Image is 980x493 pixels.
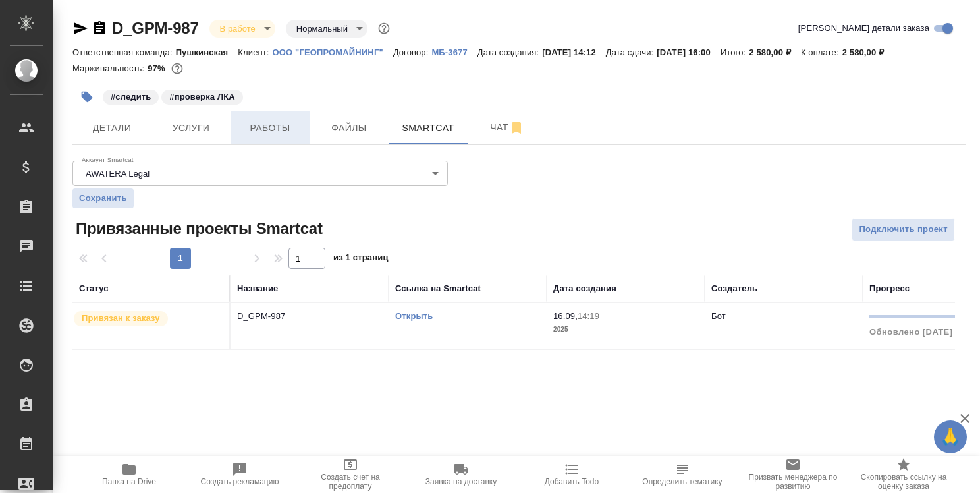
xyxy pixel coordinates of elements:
[72,47,176,57] p: Ответственная команда:
[237,310,382,323] p: D_GPM-987
[159,120,223,136] span: Услуги
[101,90,160,101] span: следить
[578,311,599,321] p: 14:19
[80,120,144,136] span: Детали
[82,312,160,325] p: Привязан к заказу
[859,222,948,237] span: Подключить проект
[477,47,542,57] p: Дата создания:
[395,311,433,321] a: Открыть
[476,119,539,136] span: Чат
[431,47,477,57] p: МБ-3677
[801,47,842,57] p: К оплате:
[749,47,801,57] p: 2 580,00 ₽
[711,282,757,295] div: Создатель
[238,47,272,57] p: Клиент:
[176,47,238,57] p: Пушкинская
[273,47,393,57] p: ООО "ГЕОПРОМАЙНИНГ"
[508,120,524,136] svg: Отписаться
[79,282,109,295] div: Статус
[711,311,726,321] p: Бот
[92,20,107,36] button: Скопировать ссылку
[82,168,153,179] button: AWATERA Legal
[375,20,393,37] button: Доп статусы указывают на важность/срочность заказа
[237,282,278,295] div: Название
[542,47,606,57] p: [DATE] 14:12
[111,90,151,103] p: #следить
[238,120,302,136] span: Работы
[317,120,381,136] span: Файлы
[72,218,323,239] span: Привязанные проекты Smartcat
[72,20,88,36] button: Скопировать ссылку для ЯМессенджера
[160,90,244,101] span: проверка ЛКА
[934,420,967,453] button: 🙏
[273,46,393,57] a: ООО "ГЕОПРОМАЙНИНГ"
[869,282,910,295] div: Прогресс
[209,20,275,38] div: В работе
[606,47,657,57] p: Дата сдачи:
[393,47,432,57] p: Договор:
[553,323,698,336] p: 2025
[216,23,259,34] button: В работе
[72,161,448,186] div: AWATERA Legal
[148,63,168,73] p: 97%
[842,47,894,57] p: 2 580,00 ₽
[395,282,481,295] div: Ссылка на Smartcat
[553,282,616,295] div: Дата создания
[939,423,962,451] span: 🙏
[292,23,352,34] button: Нормальный
[431,46,477,57] a: МБ-3677
[852,218,955,241] button: Подключить проект
[721,47,749,57] p: Итого:
[169,60,186,77] button: 75.01 RUB;
[72,63,148,73] p: Маржинальность:
[72,188,134,208] button: Сохранить
[79,192,127,205] span: Сохранить
[169,90,234,103] p: #проверка ЛКА
[286,20,367,38] div: В работе
[553,311,578,321] p: 16.09,
[112,19,199,37] a: D_GPM-987
[396,120,460,136] span: Smartcat
[869,327,979,337] span: Обновлено [DATE] 17:08
[798,22,929,35] span: [PERSON_NAME] детали заказа
[333,250,389,269] span: из 1 страниц
[657,47,721,57] p: [DATE] 16:00
[72,82,101,111] button: Добавить тэг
